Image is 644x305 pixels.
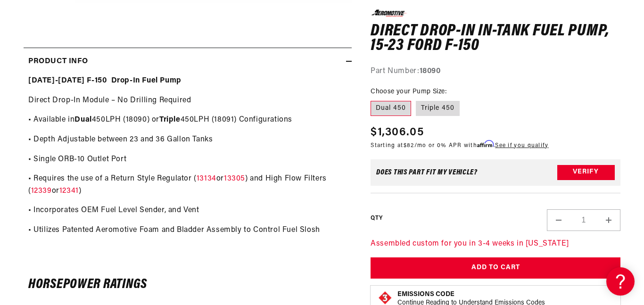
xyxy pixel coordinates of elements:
a: 12341 [59,187,79,195]
label: Triple 450 [416,101,460,116]
strong: Triple [159,116,181,124]
img: Emissions code [378,290,393,305]
strong: 18090 [420,67,441,74]
div: Part Number: [371,65,620,77]
p: Assembled custom for you in 3-4 weeks in [US_STATE] [371,238,620,250]
h2: Product Info [28,56,88,68]
p: Starting at /mo or 0% APR with . [371,140,548,149]
span: $82 [404,142,414,148]
button: Add to Cart [371,257,620,279]
legend: Choose your Pump Size: [371,87,447,97]
span: $1,306.05 [371,124,424,140]
a: See if you qualify - Learn more about Affirm Financing (opens in modal) [495,142,548,148]
a: 13305 [224,175,245,182]
label: QTY [371,214,382,223]
label: Dual 450 [371,101,411,116]
a: 13134 [197,175,216,182]
p: • Utilizes Patented Aeromotive Foam and Bladder Assembly to Control Fuel Slosh [28,224,347,237]
button: Verify [557,165,615,180]
h1: Direct Drop-In In-Tank Fuel Pump, 15-23 Ford F-150 [371,24,620,53]
strong: [DATE]-[DATE] F-150 Drop-In Fuel Pump [28,77,182,84]
p: • Single ORB-10 Outlet Port [28,154,347,166]
span: Affirm [477,140,494,147]
p: Direct Drop-In Module – No Drilling Required [28,95,347,107]
h6: Horsepower Ratings [28,279,347,290]
a: 12339 [31,187,52,195]
p: • Requires the use of a Return Style Regulator ( or ) and High Flow Filters ( or ) [28,173,347,197]
p: • Incorporates OEM Fuel Level Sender, and Vent [28,205,347,217]
summary: Product Info [24,48,352,75]
strong: Emissions Code [397,290,454,297]
strong: Dual [74,116,91,124]
p: • Depth Adjustable between 23 and 36 Gallon Tanks [28,134,347,146]
div: Does This part fit My vehicle? [376,168,478,176]
p: • Available in 450LPH (18090) or 450LPH (18091) Configurations [28,114,347,126]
